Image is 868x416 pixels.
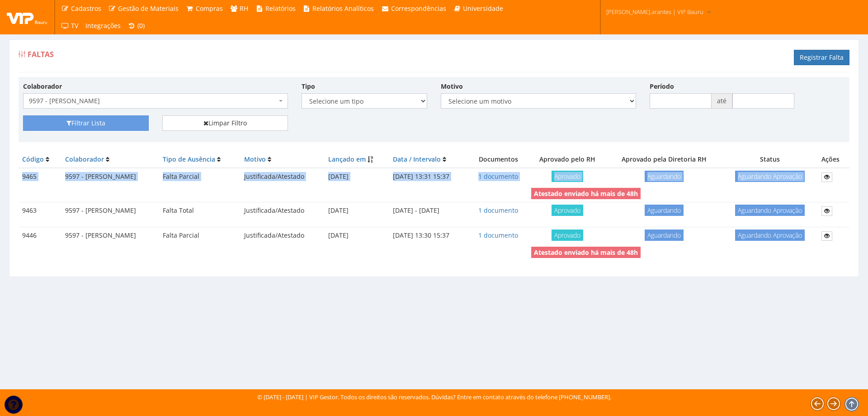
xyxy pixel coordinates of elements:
[19,168,61,186] td: 9465
[391,4,446,13] span: Correspondências
[441,82,463,91] label: Motivo
[61,202,159,220] td: 9597 - [PERSON_NAME]
[61,168,159,186] td: 9597 - [PERSON_NAME]
[463,4,503,13] span: Universidade
[722,151,818,168] th: Status
[389,202,469,220] td: [DATE] - [DATE]
[328,155,366,163] a: Lançado em
[735,205,805,216] span: Aguardando Aprovação
[528,151,607,168] th: Aprovado pelo RH
[534,248,638,257] strong: Atestado enviado há mais de 48h
[22,155,44,163] a: Código
[393,155,441,163] a: Data / Intervalo
[61,227,159,244] td: 9597 - [PERSON_NAME]
[65,155,104,163] a: Colaborador
[137,21,145,30] span: (0)
[325,202,390,220] td: [DATE]
[29,96,277,105] span: 9597 - KAMILLA YORRANA DA SILVA MOURA
[645,171,684,182] span: Aguardando
[794,50,849,65] a: Registrar Falta
[241,227,325,244] td: Justificada/Atestado
[650,82,674,91] label: Período
[162,115,288,131] a: Limpar Filtro
[312,4,374,13] span: Relatórios Analíticos
[389,227,469,244] td: [DATE] 13:30 15:37
[85,21,121,30] span: Integrações
[196,4,223,13] span: Compras
[478,206,518,215] a: 1 documento
[118,4,179,13] span: Gestão de Materiais
[19,227,61,244] td: 9446
[302,82,315,91] label: Tipo
[712,93,732,109] span: até
[241,202,325,220] td: Justificada/Atestado
[257,393,611,402] div: © [DATE] - [DATE] | VIP Gestor. Todos os direitos são reservados. Dúvidas? Entre em contato atrav...
[478,172,518,181] a: 1 documento
[57,17,82,34] a: TV
[159,168,241,186] td: Falta Parcial
[478,231,518,239] a: 1 documento
[325,168,390,186] td: [DATE]
[82,17,124,34] a: Integrações
[23,115,149,131] button: Filtrar Lista
[240,4,248,13] span: RH
[23,82,62,91] label: Colaborador
[389,168,469,186] td: [DATE] 13:31 15:37
[163,155,215,163] a: Tipo de Ausência
[28,49,54,59] span: Faltas
[818,151,849,168] th: Ações
[265,4,296,13] span: Relatórios
[124,17,149,34] a: (0)
[607,151,722,168] th: Aprovado pela Diretoria RH
[735,230,805,241] span: Aguardando Aprovação
[159,202,241,220] td: Falta Total
[552,171,583,182] span: Aprovado
[71,21,78,30] span: TV
[325,227,390,244] td: [DATE]
[23,93,288,109] span: 9597 - KAMILLA YORRANA DA SILVA MOURA
[241,168,325,186] td: Justificada/Atestado
[645,205,684,216] span: Aguardando
[606,7,703,16] span: [PERSON_NAME].arantes | VIP Bauru
[71,4,101,13] span: Cadastros
[534,189,638,198] strong: Atestado enviado há mais de 48h
[735,171,805,182] span: Aguardando Aprovação
[645,230,684,241] span: Aguardando
[159,227,241,244] td: Falta Parcial
[7,10,47,24] img: logo
[244,155,266,163] a: Motivo
[552,205,583,216] span: Aprovado
[19,202,61,220] td: 9463
[552,230,583,241] span: Aprovado
[469,151,528,168] th: Documentos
